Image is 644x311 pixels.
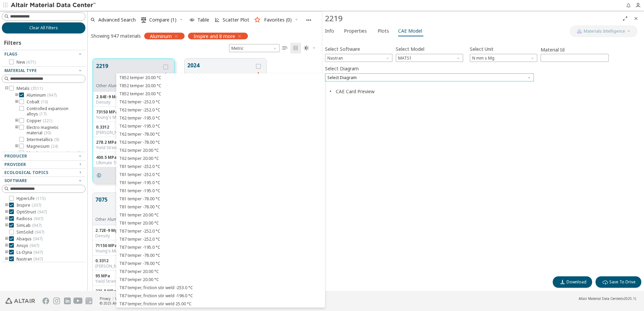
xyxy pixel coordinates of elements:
[470,44,493,54] label: Select Unit
[100,301,182,306] div: © 2025 Altair Engineering, Inc. All Rights Reserved.
[282,45,288,51] i: 
[4,203,9,208] i: toogle group
[595,276,641,288] button: Save To Drive
[93,169,107,182] button: Details
[96,94,171,100] div: 2.84E-9 Mg/mm³
[631,13,641,24] button: Close
[17,243,39,248] span: Ansys
[95,217,161,222] div: Other Aluminium
[325,26,334,36] span: Info
[29,25,58,31] span: Clear All Filters
[17,230,44,235] span: SimSolid
[336,88,375,95] button: CAE Card Preview
[4,86,9,91] i: toogle group
[396,44,424,54] label: Select Model
[4,153,27,159] span: Producer
[325,73,534,81] span: Select Diagram
[36,196,45,201] span: ( 115 )
[4,209,9,215] i: toogle group
[96,125,171,130] div: 0.3312
[95,228,172,233] div: 2.72E-9 Mg/mm³
[119,237,160,242] span: T87 temper -252.0 °C
[47,92,57,98] span: ( 947 )
[325,54,392,62] span: Nastran
[2,22,86,34] button: Clear All Filters
[2,169,86,177] button: Ecological Topics
[35,229,44,235] span: ( 947 )
[17,223,41,228] span: SimLab
[95,248,172,254] div: Young's Modulus
[4,250,9,255] i: toogle group
[32,202,41,208] span: ( 207 )
[119,196,160,202] span: T81 temper -78.00 °C
[37,209,47,215] span: ( 947 )
[4,162,26,167] span: Provider
[609,279,636,285] span: Save To Drive
[119,132,160,137] span: T62 temper -78.00 °C
[54,137,59,142] span: ( 9 )
[229,44,280,52] div: Unit System
[26,59,36,65] span: ( 671 )
[223,18,249,22] span: Scatter Plot
[325,88,336,95] button: Close
[119,180,160,185] span: T81 temper -195.0 °C
[264,18,292,22] span: Favorites (0)
[96,115,171,120] div: Young's Modulus
[4,68,37,73] span: Material Type
[119,83,161,89] span: T852 temper 20.00 °C
[91,33,141,39] div: Showing 947 materials
[119,220,159,226] span: T81 temper 20.00 °C
[119,229,160,234] span: T87 temper -252.0 °C
[119,124,160,129] span: T62 temper -195.0 °C
[253,70,264,81] button: Favorite
[119,115,160,121] span: T62 temper -195.0 °C
[2,152,86,160] button: Producer
[96,62,160,83] button: 2219
[2,67,86,75] button: Material Type
[119,277,159,282] span: T87 temper 20.00 °C
[14,144,19,149] i: toogle group
[2,177,86,185] button: Software
[119,293,193,299] span: T87 temper, friction stir weld -196.0 °C
[17,196,45,201] span: HyperLife
[2,34,25,50] div: Filters
[27,99,48,105] span: Cobalt
[396,54,463,62] span: MATS1
[4,170,48,175] span: Ecological Topics
[14,99,19,105] i: toogle group
[96,155,171,160] div: 400.5 MPa
[5,298,35,304] img: Altair Engineering
[4,216,9,221] i: toogle group
[119,285,193,290] span: T87 temper, friction stir weld -253.0 °C
[27,118,52,124] span: Copper
[301,43,319,54] button: Theme
[577,29,582,34] img: AI Copilot
[344,26,367,36] span: Properties
[280,43,290,54] button: Table View
[325,13,620,24] div: 2219
[119,148,159,153] span: T62 temper 20.00 °C
[43,118,52,124] span: ( 221 )
[27,144,58,149] span: Magnesium
[2,50,86,58] button: Flags
[115,296,148,301] a: Website Terms of Use
[398,26,422,36] span: CAE Model
[325,44,360,54] label: Select Software
[229,44,280,52] span: Metric
[567,279,586,285] span: Download
[14,93,19,98] i: toogle group
[119,75,161,80] span: T852 temper 20.00 °C
[33,236,42,242] span: ( 947 )
[119,261,160,266] span: T87 temper -78.00 °C
[17,256,43,262] span: Nastran
[14,118,19,124] i: toogle group
[119,188,160,194] span: T81 temper -195.0 °C
[197,18,209,22] span: Table
[34,216,43,221] span: ( 947 )
[116,169,130,182] button: PDF Download
[100,296,110,301] a: Privacy
[541,46,609,54] label: Material Id
[470,54,537,62] span: N mm s Mg
[95,288,172,294] div: 221.8 MPa
[603,279,608,285] i: 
